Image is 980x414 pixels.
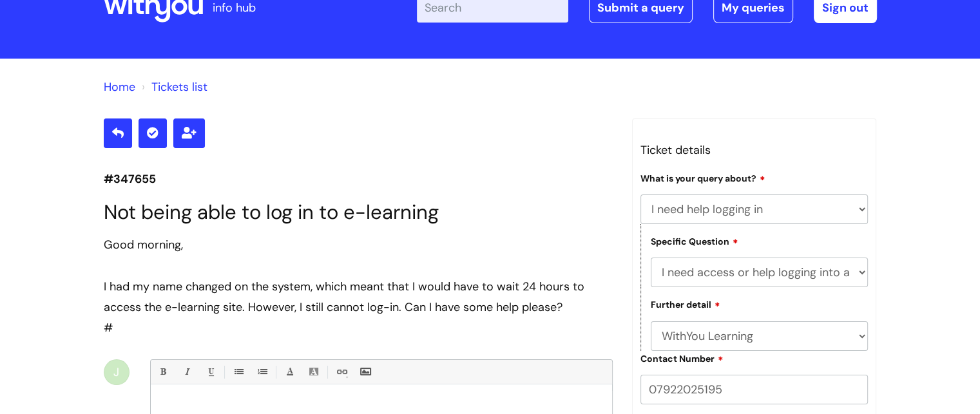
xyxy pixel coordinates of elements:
div: Good morning, [104,234,613,255]
h1: Not being able to log in to e-learning [104,200,613,224]
label: Contact Number [640,352,724,364]
label: Further detail [651,297,720,310]
a: Back Color [305,364,322,380]
div: # [104,234,613,339]
h3: Ticket details [640,140,869,160]
li: Tickets list [139,77,207,97]
p: #347655 [104,169,613,189]
a: Insert Image... [357,364,373,380]
a: 1. Ordered List (Ctrl-Shift-8) [254,364,270,380]
a: Home [104,79,135,95]
label: Specific Question [651,234,738,247]
div: J [104,359,130,385]
label: What is your query about? [640,171,765,184]
a: Underline(Ctrl-U) [202,364,218,380]
li: Solution home [104,77,135,97]
a: Font Color [282,364,298,380]
a: Tickets list [151,79,207,95]
a: Italic (Ctrl-I) [178,364,195,380]
a: • Unordered List (Ctrl-Shift-7) [230,364,246,380]
div: I had my name changed on the system, which meant that I would have to wait 24 hours to access the... [104,276,613,318]
a: Link [333,364,349,380]
a: Bold (Ctrl-B) [155,364,171,380]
